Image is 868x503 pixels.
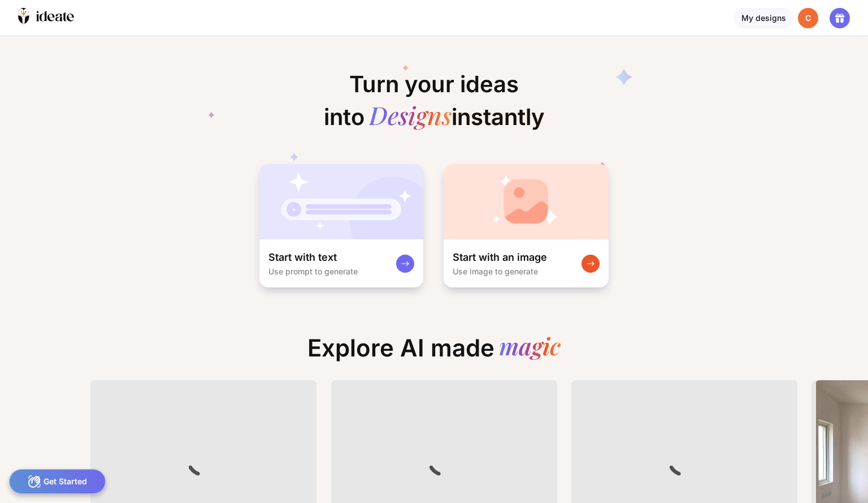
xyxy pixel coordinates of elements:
img: lazyLoadIcon.gif [402,437,487,482]
img: startWithImageCardBg.jpg [444,164,609,239]
img: startWithTextCardBg.jpg [259,164,423,239]
div: Use prompt to generate [268,266,358,276]
div: My designs [734,8,793,28]
div: C [798,8,818,28]
img: lazyLoadIcon.gif [642,437,727,482]
div: Get Started [9,469,106,494]
div: Start with text [268,251,337,264]
div: Use image to generate [453,266,538,276]
div: Start with an image [453,251,547,264]
div: Explore AI made [298,334,570,371]
div: magic [499,334,561,362]
img: lazyLoadIcon.gif [161,437,246,482]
